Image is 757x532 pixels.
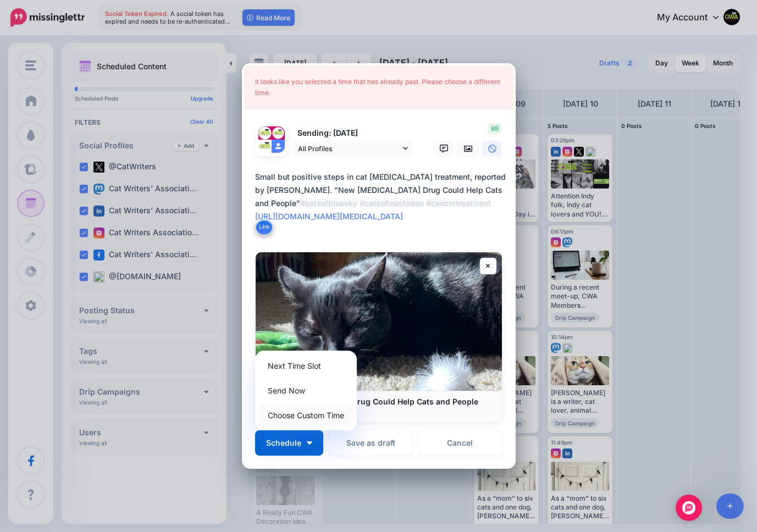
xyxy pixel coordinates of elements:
[292,127,413,140] p: Sending: [DATE]
[259,404,352,426] a: Choose Custom Time
[259,380,352,401] a: Send Now
[676,495,702,521] div: Open Intercom Messenger
[256,252,502,391] img: New Cancer Drug Could Help Cats and People
[298,143,400,154] span: All Profiles
[329,430,413,456] button: Save as draft
[255,351,357,430] div: Schedule
[255,430,323,456] button: Schedule
[258,140,272,153] img: ffae8dcf99b1d535-87638.png
[272,126,285,140] img: 45698106_333706100514846_7785613158785220608_n-bsa140427.jpg
[255,170,508,223] div: Small but positive steps in cat [MEDICAL_DATA] treatment, reported by [PERSON_NAME]. "New [MEDICA...
[258,126,272,140] img: 1qlX9Brh-74720.jpg
[488,123,502,134] span: 88
[418,430,502,456] a: Cancel
[259,355,352,376] a: Next Time Slot
[267,407,491,417] p: [DOMAIN_NAME]
[244,65,513,109] div: It looks like you selected a time that has already past. Please choose a different time.
[307,441,312,445] img: arrow-down-white.png
[266,439,301,447] span: Schedule
[292,141,413,157] a: All Profiles
[267,397,478,406] b: New [MEDICAL_DATA] Drug Could Help Cats and People
[255,219,273,235] button: Link
[272,140,285,153] img: user_default_image.png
